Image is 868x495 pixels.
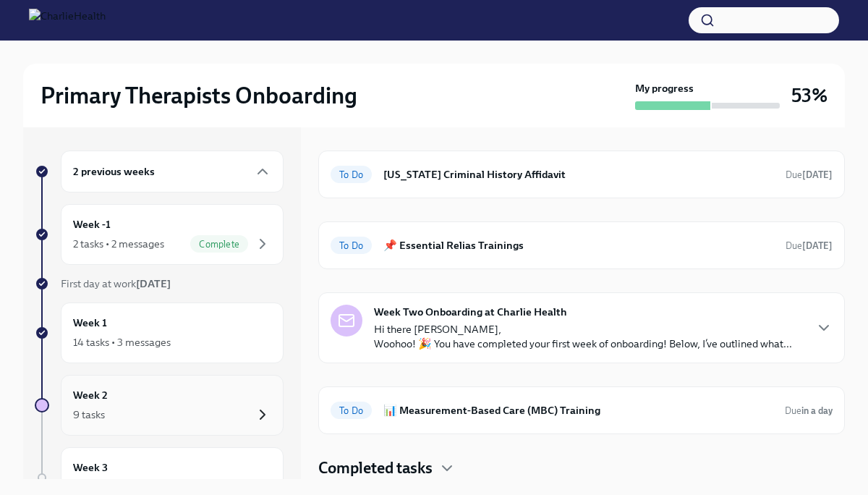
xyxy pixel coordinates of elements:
[35,302,284,363] a: Week 114 tasks • 3 messages
[61,277,171,290] span: First day at work
[785,404,833,418] span: August 20th, 2025 09:00
[73,164,155,179] h6: 2 previous weeks
[73,387,108,403] h6: Week 2
[635,81,694,96] strong: My progress
[786,169,833,180] span: Due
[786,239,833,253] span: August 25th, 2025 09:00
[35,375,284,436] a: Week 29 tasks
[331,234,833,257] a: To Do📌 Essential Relias TrainingsDue[DATE]
[801,405,833,416] strong: in a day
[785,405,833,416] span: Due
[791,82,827,109] h3: 53%
[802,169,833,180] strong: [DATE]
[331,240,372,251] span: To Do
[383,166,774,182] h6: [US_STATE] Criminal History Affidavit
[73,407,105,422] div: 9 tasks
[35,204,284,265] a: Week -12 tasks • 2 messagesComplete
[374,322,792,351] p: Hi there [PERSON_NAME], Woohoo! 🎉 You have completed your first week of onboarding! Below, I’ve o...
[383,402,773,418] h6: 📊 Measurement-Based Care (MBC) Training
[331,405,372,416] span: To Do
[374,305,567,319] strong: Week Two Onboarding at Charlie Health
[29,9,106,32] img: CharlieHealth
[786,240,833,251] span: Due
[136,277,171,290] strong: [DATE]
[331,169,372,180] span: To Do
[318,457,433,479] h4: Completed tasks
[802,240,833,251] strong: [DATE]
[331,399,833,422] a: To Do📊 Measurement-Based Care (MBC) TrainingDuein a day
[73,460,108,475] h6: Week 3
[73,216,111,232] h6: Week -1
[61,151,284,192] div: 2 previous weeks
[41,81,357,110] h2: Primary Therapists Onboarding
[331,163,833,186] a: To Do[US_STATE] Criminal History AffidavitDue[DATE]
[35,276,284,291] a: First day at work[DATE]
[190,239,248,250] span: Complete
[73,335,171,350] div: 14 tasks • 3 messages
[73,237,164,251] div: 2 tasks • 2 messages
[318,457,845,479] div: Completed tasks
[383,237,774,253] h6: 📌 Essential Relias Trainings
[73,315,107,331] h6: Week 1
[786,168,833,182] span: August 24th, 2025 09:00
